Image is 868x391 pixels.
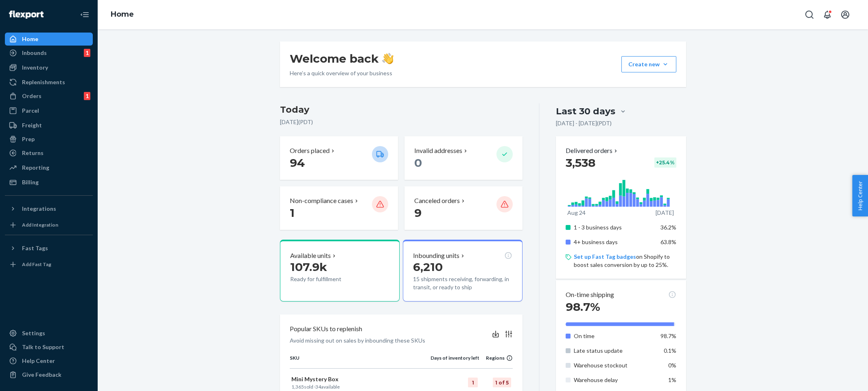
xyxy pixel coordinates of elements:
div: Home [22,35,38,43]
a: Replenishments [5,76,93,89]
div: Prep [22,135,35,143]
p: [DATE] - [DATE] ( PDT ) [556,119,612,127]
a: Home [5,33,93,46]
div: Integrations [22,205,56,213]
h1: Welcome back [290,51,394,66]
th: SKU [290,354,431,368]
div: Replenishments [22,78,65,86]
a: Help Center [5,354,93,367]
div: Billing [22,178,39,186]
span: 107.9k [290,260,327,274]
p: Invalid addresses [414,146,462,155]
span: 6,210 [413,260,443,274]
div: Fast Tags [22,244,48,252]
p: Late status update [574,347,654,355]
button: Give Feedback [5,368,93,381]
span: 9 [414,206,422,220]
div: 1 of 5 [493,378,511,387]
p: [DATE] [656,209,674,217]
div: 1 [84,92,90,100]
a: Add Fast Tag [5,258,93,271]
button: Delivered orders [566,146,619,155]
a: Billing [5,176,93,189]
th: Days of inventory left [431,354,479,368]
div: Settings [22,329,45,337]
span: 0.1% [664,347,676,354]
p: Available units [290,251,331,260]
div: Orders [22,92,42,100]
span: 98.7% [566,300,600,314]
div: + 25.4 % [654,157,676,168]
p: Orders placed [290,146,330,155]
div: Reporting [22,164,49,172]
p: Inbounding units [413,251,459,260]
div: Regions [479,354,513,361]
button: Fast Tags [5,242,93,255]
p: Aug 24 [567,209,586,217]
a: Reporting [5,161,93,174]
div: Freight [22,121,42,129]
div: Add Integration [22,221,58,228]
div: 1 [84,49,90,57]
ol: breadcrumbs [104,3,140,26]
span: 98.7% [660,332,676,339]
a: Inbounds1 [5,46,93,59]
a: Inventory [5,61,93,74]
p: Mini Mystery Box [291,375,429,383]
a: Prep [5,133,93,146]
span: 34 [315,384,321,390]
p: [DATE] ( PDT ) [280,118,523,126]
a: Orders1 [5,90,93,103]
span: Help Center [852,175,868,216]
a: Home [111,10,134,19]
button: Create new [621,56,676,72]
div: Help Center [22,357,55,365]
p: Here’s a quick overview of your business [290,69,394,77]
p: sold · available [291,383,429,390]
span: 36.2% [660,224,676,231]
span: 3,538 [566,156,595,170]
button: Canceled orders 9 [404,186,523,230]
a: Set up Fast Tag badges [574,253,636,260]
button: Open Search Box [801,7,818,23]
img: hand-wave emoji [382,53,394,64]
div: Last 30 days [556,105,615,118]
p: Ready for fulfillment [290,275,365,283]
p: Avoid missing out on sales by inbounding these SKUs [290,336,425,345]
p: 1 - 3 business days [574,223,654,232]
button: Talk to Support [5,341,93,354]
p: 15 shipments receiving, forwarding, in transit, or ready to ship [413,275,512,291]
a: Parcel [5,104,93,117]
h3: Today [280,103,523,116]
div: Talk to Support [22,343,64,351]
p: On-time shipping [566,290,614,299]
button: Orders placed 94 [280,136,398,180]
button: Open account menu [837,7,853,23]
button: Close Navigation [77,7,93,23]
button: Invalid addresses 0 [404,136,523,180]
span: 94 [290,156,305,170]
p: Non-compliance cases [290,196,353,205]
p: Popular SKUs to replenish [290,324,362,334]
p: Warehouse stockout [574,361,654,369]
div: Add Fast Tag [22,261,51,268]
p: Canceled orders [414,196,460,205]
span: 0 [414,156,422,170]
p: 4+ business days [574,238,654,246]
a: Freight [5,119,93,132]
div: Give Feedback [22,371,61,379]
button: Integrations [5,202,93,215]
button: Inbounding units6,21015 shipments receiving, forwarding, in transit, or ready to ship [403,240,523,301]
div: Inventory [22,63,48,72]
img: Flexport logo [9,11,44,19]
a: Returns [5,146,93,159]
div: Returns [22,149,44,157]
button: Open notifications [819,7,835,23]
div: Parcel [22,107,39,115]
div: Inbounds [22,49,47,57]
button: Non-compliance cases 1 [280,186,398,230]
span: 63.8% [660,238,676,245]
span: 1 [290,206,295,220]
p: On time [574,332,654,340]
